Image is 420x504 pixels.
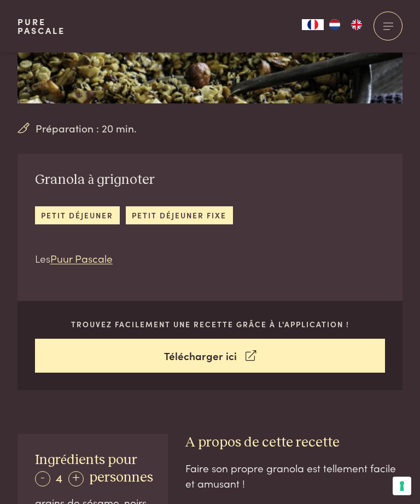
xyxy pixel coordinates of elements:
[68,471,84,486] div: +
[17,18,65,35] a: PurePascale
[36,120,137,136] span: Préparation : 20 min.
[56,470,62,486] span: 4
[302,19,324,30] a: FR
[346,19,367,30] a: EN
[324,19,346,30] a: NL
[35,171,233,189] h2: Granola à grignoter
[185,460,403,491] div: Faire son propre granola est tellement facile et amusant !
[35,251,233,267] p: Les
[35,206,120,224] a: petit déjeuner
[50,251,113,265] a: Puur Pascale
[302,19,324,30] div: Language
[35,339,386,373] a: Télécharger ici
[126,206,233,224] a: petit déjeuner fixe
[324,19,367,30] ul: Language list
[35,318,386,330] p: Trouvez facilement une recette grâce à l'application !
[302,19,367,30] aside: Language selected: Français
[35,453,137,467] span: Ingrédients pour
[35,471,50,486] div: -
[89,471,153,484] span: personnes
[185,434,403,451] h3: A propos de cette recette
[393,477,411,495] button: Vos préférences en matière de consentement pour les technologies de suivi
